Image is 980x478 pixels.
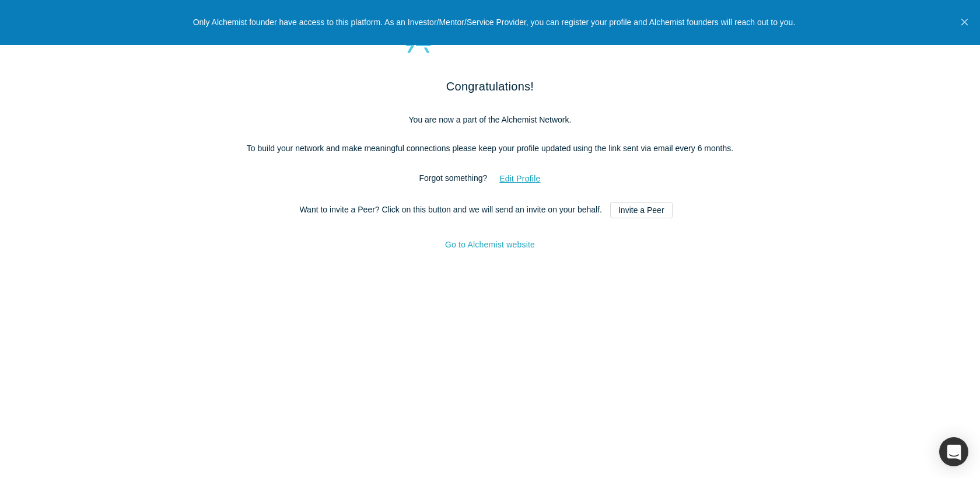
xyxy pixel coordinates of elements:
p: Want to invite a Peer? Click on this button and we will send an invite on your behalf. [245,201,735,218]
a: Invite a Peer [610,202,673,218]
p: You are now a part of the Alchemist Network. [245,111,735,128]
p: Forgot something? [245,169,735,189]
h2: Congratulations! [245,78,735,95]
button: Edit Profile [487,169,552,189]
p: To build your network and make meaningful connections please keep your profile updated using the ... [245,140,735,156]
p: Only Alchemist founder have access to this platform. As an Investor/Mentor/Service Provider, you ... [193,16,796,29]
a: Go to Alchemist website [445,240,535,249]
